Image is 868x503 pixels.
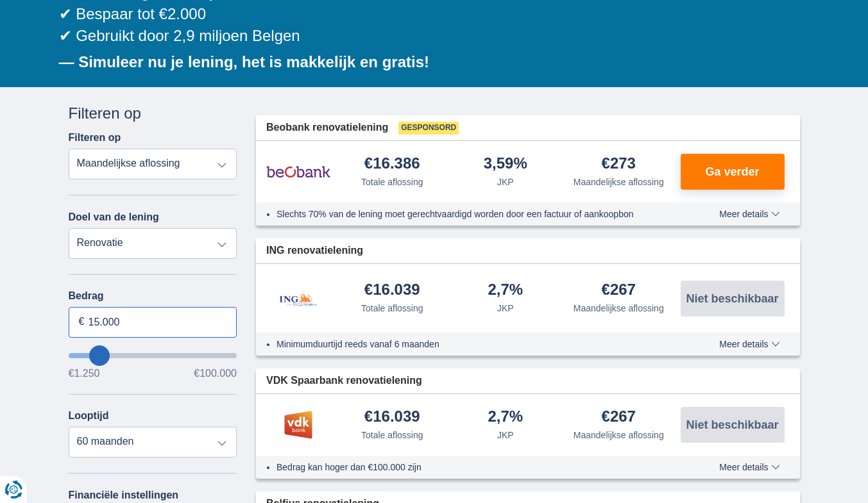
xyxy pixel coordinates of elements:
span: Niet beschikbaar [686,419,778,431]
span: Niet beschikbaar [686,293,778,304]
div: €16.039 [364,282,420,299]
span: Meer details [719,340,779,349]
span: Ga verder [705,166,759,177]
label: Filteren op [69,132,121,144]
div: Filteren op [69,103,237,124]
span: €100.000 [194,368,237,379]
div: Totale aflossing [361,176,423,188]
input: wantToBorrow [69,353,237,358]
img: product.pl.alt VDK bank [266,409,330,441]
span: € [79,315,85,329]
button: Meer details [710,209,789,219]
button: Meer details [710,339,789,349]
div: €16.386 [364,156,420,173]
li: Minimumduurtijd reeds vanaf 6 maanden [277,338,672,350]
li: Slechts 70% van de lening moet gerechtvaardigd worden door een factuur of aankoopbon [277,208,672,220]
label: Looptijd [69,410,109,422]
div: €267 [602,409,636,426]
label: Financiële instellingen [69,490,179,501]
span: Meer details [719,210,779,219]
div: JKP [497,429,514,441]
div: €273 [602,156,636,173]
div: Maandelijkse aflossing [574,176,664,188]
button: Niet beschikbaar [681,407,785,443]
button: Meer details [710,462,789,472]
span: ING renovatielening [266,243,363,258]
span: Gesponsord [398,122,459,135]
div: €267 [602,282,636,299]
img: product.pl.alt ING [266,277,330,320]
div: €16.039 [364,409,420,426]
div: Totale aflossing [361,429,423,441]
div: 3,59% [484,156,527,173]
label: Bedrag [69,290,237,302]
div: Maandelijkse aflossing [574,429,664,441]
div: Maandelijkse aflossing [574,302,664,315]
span: VDK Spaarbank renovatielening [266,374,422,388]
div: JKP [497,302,514,315]
div: 2,7% [488,409,523,426]
div: 2,7% [488,282,523,299]
b: — Simuleer nu je lening, het is makkelijk en gratis! [59,53,430,70]
img: product.pl.alt Beobank [266,156,330,188]
span: Beobank renovatielening [266,120,388,135]
span: Meer details [719,463,779,472]
div: Totale aflossing [361,302,423,315]
li: Bedrag kan hoger dan €100.000 zijn [277,461,672,474]
span: €1.250 [69,368,100,379]
div: JKP [497,176,514,188]
button: Niet beschikbaar [681,281,785,317]
label: Doel van de lening [69,211,159,223]
button: Ga verder [681,154,785,190]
